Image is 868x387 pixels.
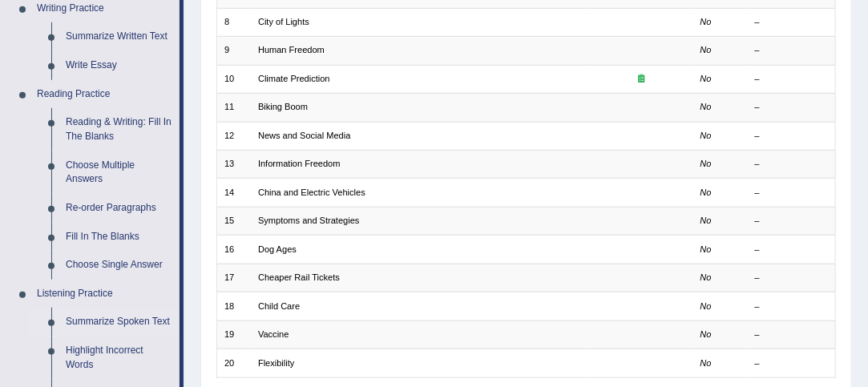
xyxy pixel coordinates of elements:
em: No [700,272,712,282]
td: 20 [216,349,251,377]
em: No [700,45,712,54]
a: Choose Single Answer [59,251,180,280]
em: No [700,159,712,168]
em: No [700,329,712,339]
td: 12 [216,122,251,150]
div: – [755,16,828,29]
a: Climate Prediction [258,74,330,83]
em: No [700,74,712,83]
div: – [755,357,828,370]
a: Information Freedom [258,159,341,168]
em: No [700,131,712,140]
td: 16 [216,236,251,264]
em: No [700,102,712,111]
a: Biking Boom [258,102,308,111]
em: No [700,244,712,254]
a: Listening Practice [30,280,180,308]
a: Fill In The Blanks [59,223,180,252]
a: Flexibility [258,358,294,368]
div: – [755,300,828,313]
a: Symptoms and Strategies [258,216,359,225]
em: No [700,187,712,197]
td: 15 [216,207,251,235]
a: City of Lights [258,17,309,26]
a: Dog Ages [258,244,297,254]
em: No [700,216,712,225]
td: 18 [216,292,251,320]
em: No [700,358,712,368]
em: No [700,301,712,311]
td: 17 [216,264,251,292]
div: – [755,130,828,143]
a: China and Electric Vehicles [258,187,365,197]
div: Exam occurring question [598,73,685,86]
td: 11 [216,94,251,122]
div: – [755,244,828,256]
div: – [755,187,828,200]
td: 19 [216,320,251,349]
div: – [755,215,828,228]
a: Summarize Spoken Text [59,308,180,337]
a: Write Essay [59,51,180,80]
td: 9 [216,37,251,65]
a: Choose Multiple Answers [59,151,180,194]
div: – [755,101,828,114]
a: News and Social Media [258,131,350,140]
td: 13 [216,151,251,179]
td: 10 [216,65,251,93]
a: Summarize Written Text [59,22,180,51]
a: Highlight Incorrect Words [59,337,180,379]
a: Cheaper Rail Tickets [258,272,340,282]
div: – [755,329,828,341]
td: 8 [216,8,251,36]
em: No [700,17,712,26]
a: Re-order Paragraphs [59,194,180,223]
div: – [755,272,828,284]
a: Child Care [258,301,300,311]
div: – [755,73,828,86]
td: 14 [216,179,251,207]
div: – [755,44,828,57]
a: Reading & Writing: Fill In The Blanks [59,108,180,151]
a: Reading Practice [30,80,180,109]
a: Vaccine [258,329,289,339]
a: Human Freedom [258,45,325,54]
div: – [755,158,828,171]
